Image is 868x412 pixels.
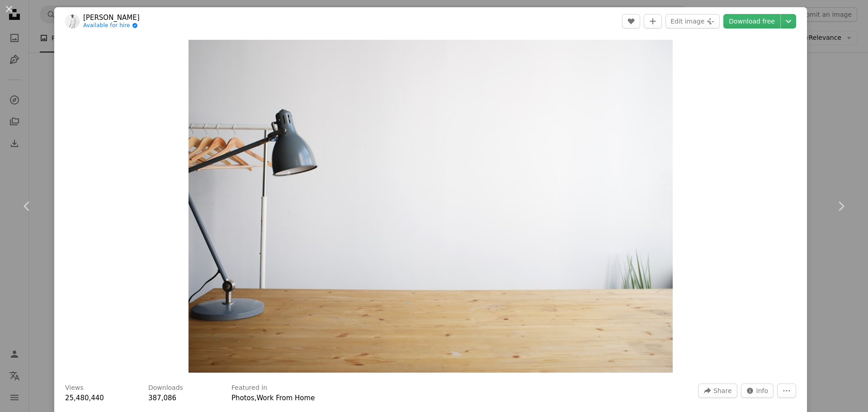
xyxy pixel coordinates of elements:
[255,394,257,402] span: ,
[189,40,673,373] img: gray balanced-arm lamp on brown wooden table
[65,394,104,402] span: 25,480,440
[698,384,737,398] button: Share this image
[231,394,255,402] a: Photos
[741,384,774,398] button: Stats about this image
[256,394,315,402] a: Work From Home
[189,40,673,373] button: Zoom in on this image
[723,14,780,28] a: Download free
[65,14,80,28] img: Go to Andrej Lišakov's profile
[148,394,176,402] span: 387,086
[781,14,796,28] button: Choose download size
[644,14,662,28] button: Add to Collection
[756,384,769,398] span: Info
[231,384,267,393] h3: Featured in
[83,13,140,22] a: [PERSON_NAME]
[65,384,84,393] h3: Views
[814,163,868,250] a: Next
[148,384,183,393] h3: Downloads
[622,14,640,28] button: Like
[83,22,140,29] a: Available for hire
[777,384,796,398] button: More Actions
[665,14,720,28] button: Edit image
[713,384,731,398] span: Share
